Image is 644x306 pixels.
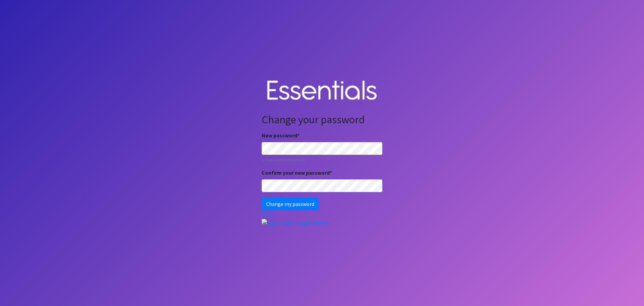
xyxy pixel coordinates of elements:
[330,169,332,176] abbr: required
[313,219,329,226] a: Sign up
[262,169,332,177] label: Confirm your new password
[262,131,300,139] label: New password
[262,74,382,108] img: Human Essentials
[262,113,382,126] h2: Change your password
[262,156,382,163] small: 8 characters minimum
[262,211,276,218] a: Log in
[297,132,300,139] abbr: required
[262,198,319,210] input: Change my password
[262,219,312,227] img: Sign in with Google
